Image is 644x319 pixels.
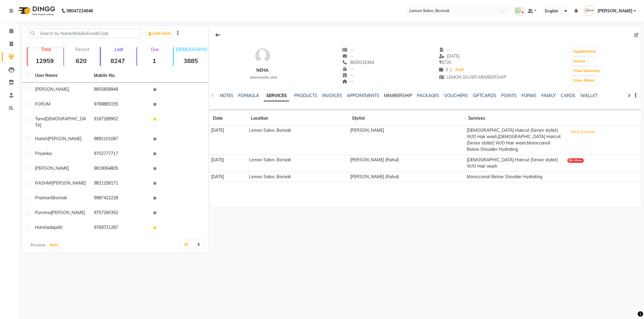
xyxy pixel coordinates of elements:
td: 9987422228 [90,191,149,206]
span: -- [439,47,450,52]
p: Due [138,47,172,52]
span: | [450,67,452,73]
p: [DEMOGRAPHIC_DATA] [176,47,208,52]
div: No show [567,158,584,163]
th: Date [209,112,248,125]
span: -- [342,47,354,52]
span: Borivali [53,195,67,201]
strong: 620 [64,57,99,65]
p: Lost [103,47,135,52]
td: 9821258171 [90,176,149,191]
td: [PERSON_NAME] (Rahul) [348,172,465,182]
span: 6720 [439,60,451,65]
p: Total [30,47,62,52]
button: View Summary [572,67,602,75]
a: CARDS [561,93,576,98]
a: INVOICES [322,93,342,98]
button: View Album [572,76,596,85]
span: [PERSON_NAME] [48,136,82,141]
a: GIFTCARDS [473,93,497,98]
span: [DATE] [439,53,460,59]
span: priyanka [35,151,52,156]
span: Harish [35,136,48,141]
input: Search by Name/Mobile/Email/Code [28,29,141,38]
span: -- [342,72,354,78]
strong: 8247 [101,57,135,65]
button: Invoice [572,57,587,65]
span: -- [342,79,354,84]
td: [DATE] [209,155,248,172]
a: APPOINTMENTS [347,93,380,98]
span: -- [342,53,354,59]
td: 9757260352 [90,206,149,221]
th: Mobile No. [90,69,149,83]
td: 9167289902 [90,112,149,132]
span: . [69,87,70,92]
span: [PERSON_NAME] [35,87,69,92]
td: [DATE] [209,125,248,155]
th: Services [465,112,566,125]
a: POINTS [501,93,517,98]
a: Add [454,66,465,74]
td: [PERSON_NAME] [348,125,465,155]
p: Recent [66,47,99,52]
td: [PERSON_NAME] (Rahul) [348,155,465,172]
span: Prashant [35,195,53,201]
span: FORUM [35,101,50,107]
span: RASHMI [35,180,52,186]
td: Lemon Salon, Borivali [247,155,348,172]
th: User Name [31,69,90,83]
span: 8828316364 [342,60,374,65]
span: patil [54,225,62,230]
img: avatar [254,47,272,65]
a: PACKAGES [417,93,440,98]
td: Lemon Salon, Borivali [247,172,348,182]
a: MEMBERSHIP [384,93,412,98]
span: [PERSON_NAME] [35,166,69,171]
th: Location [247,112,348,125]
span: LEMON SILVER MEMBERSHIP [439,74,507,80]
td: 9819064805 [90,162,149,176]
td: [DATE] [209,172,248,182]
span: -- [342,66,354,71]
span: 0 [439,67,448,72]
td: [DEMOGRAPHIC_DATA] Haircut (Senior stylist) W/O Hair wash [465,155,566,172]
span: [PERSON_NAME] [52,180,86,186]
td: 8655858949 [90,83,149,97]
td: 9702777717 [90,147,149,162]
th: Stylist [348,112,465,125]
span: Tanvi [35,116,45,122]
span: [PERSON_NAME] [598,8,633,14]
td: 9769721287 [90,221,149,235]
button: Appointment [572,47,598,56]
div: Back to Client [212,29,224,41]
a: VOUCHERS [444,93,468,98]
a: NOTES [220,93,233,98]
button: View Invoice [567,127,598,137]
td: Moroccanoil Below Shoulder Hydrating [465,172,566,182]
span: [DEMOGRAPHIC_DATA] [35,116,86,128]
a: FORMULA [238,93,259,98]
span: ₹ [439,60,442,65]
a: FORMS [522,93,537,98]
strong: 3885 [174,57,208,65]
td: [DEMOGRAPHIC_DATA] Haircut (Senior stylist) W/O Hair wash,[DEMOGRAPHIC_DATA] Haircut (Senior styl... [465,125,566,155]
span: Purnima [35,210,51,215]
div: Neha [248,67,277,74]
td: 9769883155 [90,97,149,112]
td: 9892101087 [90,132,149,147]
img: Nimisha Pattani [584,5,594,16]
a: FAMILY [542,93,556,98]
a: SERVICES [264,90,289,101]
strong: 12959 [27,57,62,65]
img: logo [15,2,57,19]
b: 08047224946 [66,2,93,19]
strong: 1 [137,57,172,65]
span: harshada [35,225,54,230]
button: Next [48,241,60,249]
a: WALLET [581,93,598,98]
span: [PERSON_NAME] [51,210,85,215]
a: Add Client [147,29,172,38]
a: PRODUCTS [294,93,317,98]
td: Lemon Salon, Borivali [247,125,348,155]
